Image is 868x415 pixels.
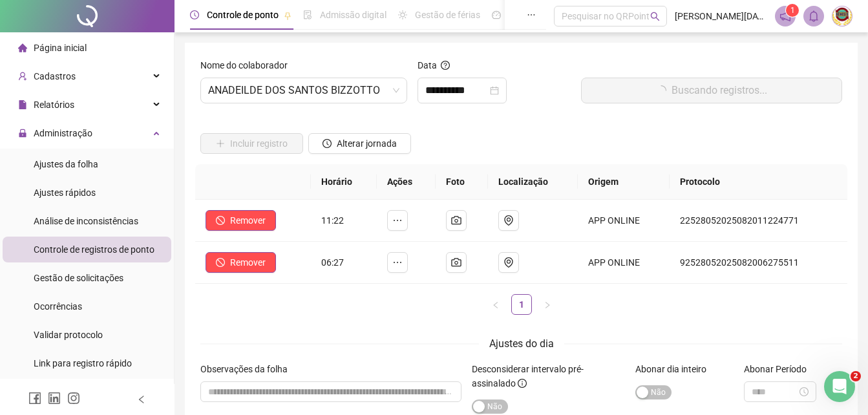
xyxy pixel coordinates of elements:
[518,379,527,388] span: info-circle
[398,10,407,19] span: sun
[472,364,584,388] span: Desconsiderar intervalo pré-assinalado
[321,215,344,226] span: 11:22
[208,78,399,103] span: ANADEILDE DOS SANTOS BIZZOTTO
[308,140,411,150] a: Alterar jornada
[34,187,96,198] span: Ajustes rápidos
[489,337,554,350] span: Ajustes do dia
[28,392,41,405] span: facebook
[230,213,266,228] span: Remover
[392,215,403,226] span: ellipsis
[578,200,670,242] td: APP ONLINE
[323,139,332,148] span: clock-circle
[527,10,536,19] span: ellipsis
[485,294,506,315] button: left
[18,129,27,138] span: lock
[744,362,815,376] label: Abonar Período
[200,362,296,376] label: Observações da folha
[200,58,296,72] label: Nome do colaborador
[18,43,27,52] span: home
[392,257,403,268] span: ellipsis
[824,371,855,402] iframe: Intercom live chat
[451,215,461,226] span: camera
[485,294,506,315] li: Página anterior
[492,10,501,19] span: dashboard
[537,294,558,315] li: Próxima página
[34,159,98,169] span: Ajustes da folha
[18,100,27,109] span: file
[320,10,386,20] span: Admissão digital
[206,210,276,231] button: Remover
[137,395,146,404] span: left
[581,78,842,103] button: Buscando registros...
[779,10,791,22] span: notification
[786,4,799,17] sup: 1
[544,301,551,309] span: right
[635,362,715,376] label: Abonar dia inteiro
[418,60,437,70] span: Data
[34,358,132,368] span: Link para registro rápido
[503,257,514,268] span: environment
[436,164,488,200] th: Foto
[512,295,531,314] a: 1
[675,9,767,23] span: [PERSON_NAME][DATE] - [PERSON_NAME]
[415,10,480,20] span: Gestão de férias
[190,10,199,19] span: clock-circle
[492,301,500,309] span: left
[377,164,435,200] th: Ações
[67,392,80,405] span: instagram
[207,10,279,20] span: Controle de ponto
[200,133,303,154] button: Incluir registro
[650,12,660,21] span: search
[34,244,154,255] span: Controle de registros de ponto
[321,257,344,268] span: 06:27
[34,330,103,340] span: Validar protocolo
[441,61,450,70] span: question-circle
[337,136,397,151] span: Alterar jornada
[216,216,225,225] span: stop
[34,273,123,283] span: Gestão de solicitações
[34,216,138,226] span: Análise de inconsistências
[578,242,670,284] td: APP ONLINE
[303,10,312,19] span: file-done
[216,258,225,267] span: stop
[34,128,92,138] span: Administração
[284,12,291,19] span: pushpin
[537,294,558,315] button: right
[578,164,670,200] th: Origem
[308,133,411,154] button: Alterar jornada
[503,215,514,226] span: environment
[670,200,847,242] td: 22528052025082011224771
[18,72,27,81] span: user-add
[670,164,847,200] th: Protocolo
[206,252,276,273] button: Remover
[808,10,820,22] span: bell
[790,6,795,15] span: 1
[34,301,82,312] span: Ocorrências
[670,242,847,284] td: 92528052025082006275511
[311,164,377,200] th: Horário
[488,164,578,200] th: Localização
[48,392,61,405] span: linkedin
[851,371,861,381] span: 2
[34,71,76,81] span: Cadastros
[511,294,532,315] li: 1
[230,255,266,270] span: Remover
[832,6,852,26] img: 14018
[34,43,87,53] span: Página inicial
[34,100,74,110] span: Relatórios
[451,257,461,268] span: camera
